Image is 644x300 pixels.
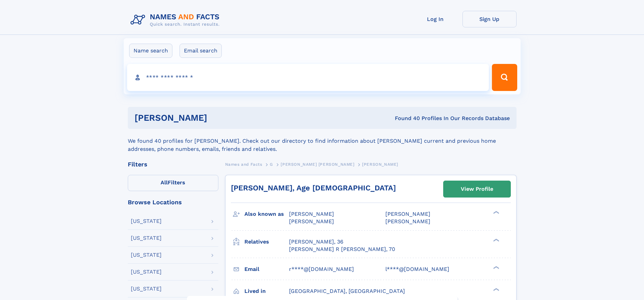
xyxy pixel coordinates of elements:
a: G [270,160,273,168]
img: Logo Names and Facts [128,11,225,29]
a: Names and Facts [225,160,262,168]
div: ❯ [492,238,500,242]
span: [PERSON_NAME] [PERSON_NAME] [281,162,354,167]
span: [PERSON_NAME] [385,211,430,217]
a: View Profile [444,181,510,197]
a: Log In [408,11,462,27]
label: Email search [180,44,222,58]
div: View Profile [461,181,493,197]
label: Filters [128,175,218,191]
div: Found 40 Profiles In Our Records Database [301,115,510,122]
span: [GEOGRAPHIC_DATA], [GEOGRAPHIC_DATA] [289,288,405,294]
span: All [161,179,168,186]
h3: Email [244,263,289,275]
a: [PERSON_NAME] [PERSON_NAME] [281,160,354,168]
div: [US_STATE] [131,286,162,292]
span: [PERSON_NAME] [289,218,334,225]
h3: Lived in [244,285,289,297]
button: Search Button [492,64,517,91]
span: G [270,162,273,167]
a: [PERSON_NAME], 36 [289,238,343,246]
span: [PERSON_NAME] [362,162,398,167]
span: [PERSON_NAME] [385,218,430,225]
div: Filters [128,161,218,167]
div: ❯ [492,210,500,215]
div: [US_STATE] [131,269,162,275]
div: ❯ [492,265,500,270]
h1: [PERSON_NAME] [135,114,301,122]
input: search input [127,64,489,91]
div: Browse Locations [128,199,218,205]
div: [US_STATE] [131,235,162,241]
h3: Relatives [244,236,289,248]
label: Name search [129,44,172,58]
div: [US_STATE] [131,218,162,224]
div: ❯ [492,287,500,292]
a: [PERSON_NAME], Age [DEMOGRAPHIC_DATA] [231,184,396,192]
div: [US_STATE] [131,252,162,258]
a: Sign Up [462,11,517,27]
div: We found 40 profiles for [PERSON_NAME]. Check out our directory to find information about [PERSON... [128,129,517,153]
a: [PERSON_NAME] R [PERSON_NAME], 70 [289,246,395,253]
h3: Also known as [244,208,289,220]
span: [PERSON_NAME] [289,211,334,217]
